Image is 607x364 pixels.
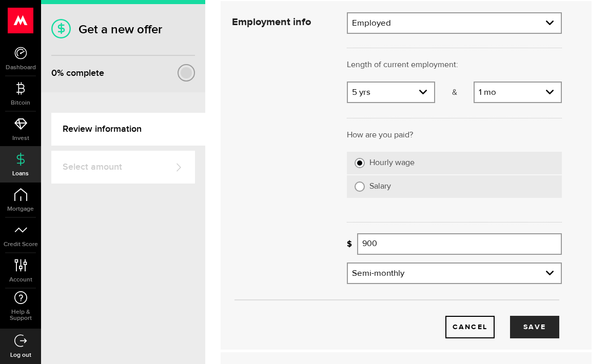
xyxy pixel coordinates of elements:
[355,158,365,168] input: Hourly wage
[445,316,495,338] button: Cancel
[51,64,104,83] div: % complete
[348,264,561,283] a: expand select
[510,316,559,338] button: Save
[348,83,434,102] a: expand select
[51,22,195,37] h1: Get a new offer
[347,59,562,71] p: Length of current employment:
[355,181,365,192] input: Salary
[8,4,39,35] button: Open LiveChat chat widget
[51,68,57,78] span: 0
[369,181,554,192] label: Salary
[348,13,561,33] a: expand select
[51,113,205,146] a: Review information
[475,83,561,102] a: expand select
[232,17,311,27] strong: Employment info
[51,151,195,184] a: Select amount
[369,158,554,168] label: Hourly wage
[435,87,474,99] p: &
[347,129,562,141] p: How are you paid?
